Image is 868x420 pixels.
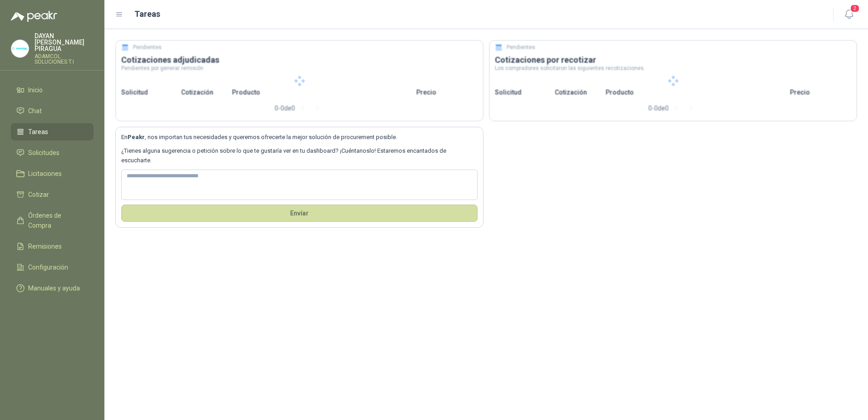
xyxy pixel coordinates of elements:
span: Cotizar [28,190,49,200]
p: En , nos importan tus necesidades y queremos ofrecerte la mejor solución de procurement posible. [121,133,478,142]
a: Manuales y ayuda [11,280,94,297]
a: Chat [11,102,94,120]
img: Logo peakr [11,11,57,22]
span: Licitaciones [28,169,62,179]
a: Inicio [11,81,94,99]
span: Remisiones [28,241,62,251]
button: 2 [841,6,857,23]
a: Configuración [11,259,94,276]
a: Tareas [11,123,94,140]
span: Manuales y ayuda [28,283,80,293]
button: Envíar [121,205,478,222]
a: Licitaciones [11,165,94,182]
p: ADAMCOL SOLUCIONES T.I [35,54,94,65]
p: ¿Tienes alguna sugerencia o petición sobre lo que te gustaría ver en tu dashboard? ¡Cuéntanoslo! ... [121,146,478,165]
span: Configuración [28,262,68,272]
span: Chat [28,106,42,116]
span: Tareas [28,127,48,137]
h1: Tareas [134,8,160,20]
span: Órdenes de Compra [28,210,85,230]
a: Solicitudes [11,144,94,161]
a: Cotizar [11,186,94,203]
b: Peakr [128,134,145,140]
span: Solicitudes [28,148,59,158]
p: DAYAN [PERSON_NAME] PIRAGUA [35,33,94,52]
a: Órdenes de Compra [11,207,94,234]
span: Inicio [28,85,43,95]
a: Remisiones [11,238,94,255]
img: Company Logo [11,40,29,57]
span: 2 [850,4,860,13]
